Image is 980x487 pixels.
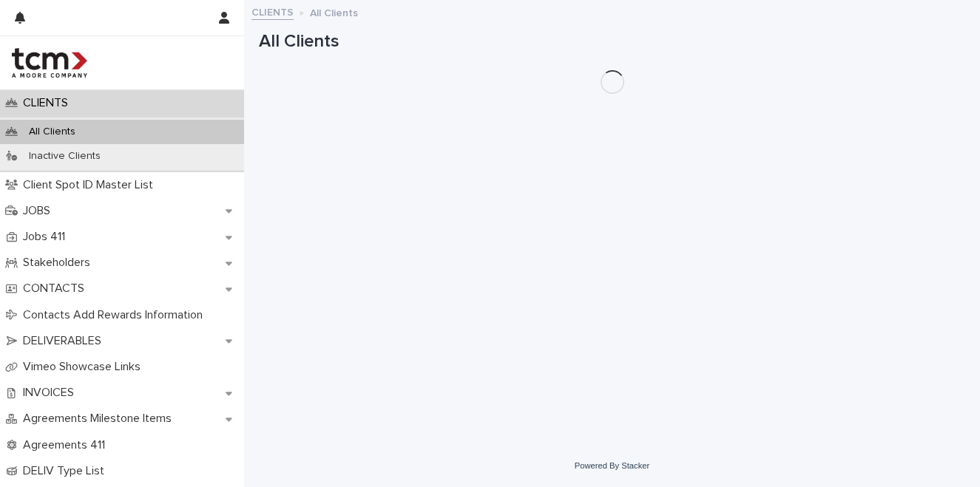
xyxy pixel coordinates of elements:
[17,256,102,270] p: Stakeholders
[575,461,649,470] a: Powered By Stacker
[17,126,87,138] p: All Clients
[12,48,87,78] img: 4hMmSqQkux38exxPVZHQ
[251,3,294,20] a: CLIENTS
[17,386,86,400] p: INVOICES
[17,230,77,244] p: Jobs 411
[17,150,112,163] p: Inactive Clients
[259,31,965,52] h1: All Clients
[17,360,152,374] p: Vimeo Showcase Links
[17,464,116,478] p: DELIV Type List
[17,438,117,452] p: Agreements 411
[17,204,62,218] p: JOBS
[17,334,113,348] p: DELIVERABLES
[17,96,80,110] p: CLIENTS
[17,282,96,296] p: CONTACTS
[17,178,165,192] p: Client Spot ID Master List
[17,308,214,322] p: Contacts Add Rewards Information
[310,4,358,20] p: All Clients
[17,412,183,426] p: Agreements Milestone Items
